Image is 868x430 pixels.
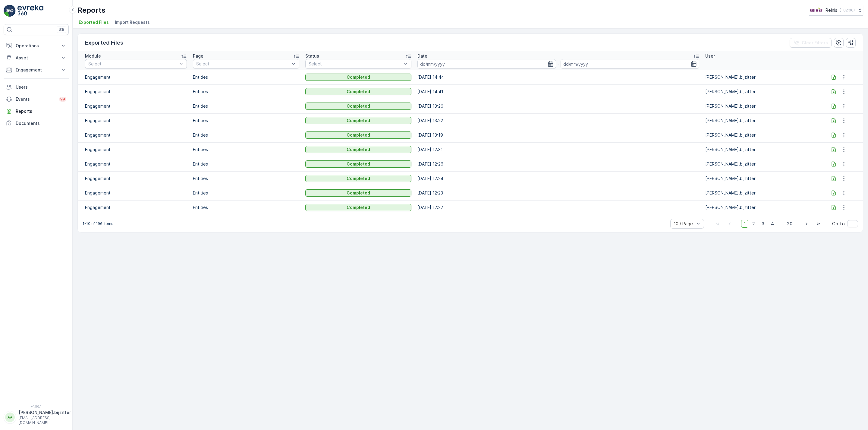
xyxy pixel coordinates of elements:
p: 1-10 of 196 items [83,221,113,226]
p: [PERSON_NAME].bijzitter [705,132,811,138]
a: Events99 [4,93,69,105]
p: Clear Filters [802,40,828,46]
span: Import Requests [115,19,150,25]
p: [PERSON_NAME].bijzitter [705,204,811,210]
p: ( +02:00 ) [840,8,855,13]
td: [DATE] 13:26 [414,99,702,113]
p: [PERSON_NAME].bijzitter [705,161,811,167]
span: 4 [768,220,777,228]
p: Engagement [85,74,187,80]
p: Documents [16,120,66,126]
td: [DATE] 12:22 [414,200,702,215]
p: ⌘B [58,27,64,32]
p: Completed [347,74,370,80]
p: Completed [347,103,370,109]
span: v 1.50.1 [4,405,69,408]
button: Completed [305,189,411,197]
p: [PERSON_NAME].bijzitter [705,103,811,109]
p: Events [16,96,55,102]
button: Clear Filters [790,38,832,48]
p: [PERSON_NAME].bijzitter [705,175,811,182]
p: Completed [347,175,370,182]
p: [PERSON_NAME].bijzitter [19,409,71,416]
p: [EMAIL_ADDRESS][DOMAIN_NAME] [19,416,71,425]
p: Asset [16,55,57,61]
p: [PERSON_NAME].bijzitter [705,89,811,95]
a: Documents [4,117,69,129]
p: Completed [347,204,370,210]
p: Reports [16,108,66,114]
p: Entities [193,118,299,124]
p: Exported Files [85,39,123,47]
p: Engagement [16,67,57,73]
p: Engagement [85,132,187,138]
button: Completed [305,146,411,153]
span: 20 [784,220,795,228]
p: Status [305,53,319,59]
p: Module [85,53,101,59]
div: AA [5,413,15,422]
button: Completed [305,117,411,124]
p: Page [193,53,203,59]
td: [DATE] 12:26 [414,157,702,171]
p: Entities [193,132,299,138]
p: Select [88,61,178,67]
span: 1 [741,220,748,228]
p: ... [779,220,783,228]
td: [DATE] 12:24 [414,171,702,186]
p: Engagement [85,89,187,95]
button: Completed [305,103,411,110]
span: 2 [750,220,758,228]
p: Completed [347,132,370,138]
td: [DATE] 12:23 [414,186,702,200]
p: Engagement [85,103,187,109]
p: Completed [347,147,370,153]
p: Engagement [85,175,187,182]
button: Completed [305,160,411,168]
p: Operations [16,43,57,49]
p: Users [16,84,66,90]
input: dd/mm/yyyy [561,59,699,69]
img: logo_light-DOdMpM7g.png [17,5,43,17]
p: Entities [193,204,299,210]
p: Completed [347,161,370,167]
p: Engagement [85,204,187,210]
p: Entities [193,89,299,95]
p: Reinis [826,7,837,13]
p: Entities [193,74,299,80]
a: Users [4,81,69,93]
img: logo [4,5,16,17]
p: [PERSON_NAME].bijzitter [705,190,811,196]
button: Operations [4,40,69,52]
img: Reinis-Logo-Vrijstaand_Tekengebied-1-copy2_aBO4n7j.png [809,7,823,14]
p: Completed [347,89,370,95]
p: 99 [60,97,65,102]
button: Completed [305,74,411,81]
p: Completed [347,190,370,196]
td: [DATE] 12:31 [414,142,702,157]
p: [PERSON_NAME].bijzitter [705,147,811,153]
span: 3 [759,220,767,228]
button: Engagement [4,64,69,76]
p: Select [309,61,402,67]
p: Entities [193,147,299,153]
button: Completed [305,88,411,95]
button: Asset [4,52,69,64]
p: Select [196,61,290,67]
p: Engagement [85,161,187,167]
button: Completed [305,175,411,182]
p: Entities [193,175,299,182]
p: Date [417,53,427,59]
p: Entities [193,161,299,167]
p: Engagement [85,190,187,196]
button: AA[PERSON_NAME].bijzitter[EMAIL_ADDRESS][DOMAIN_NAME] [4,409,69,425]
td: [DATE] 14:41 [414,84,702,99]
p: Entities [193,190,299,196]
p: [PERSON_NAME].bijzitter [705,118,811,124]
td: [DATE] 14:44 [414,70,702,84]
p: Engagement [85,147,187,153]
p: Completed [347,118,370,124]
input: dd/mm/yyyy [417,59,556,69]
button: Completed [305,131,411,139]
a: Reports [4,105,69,117]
